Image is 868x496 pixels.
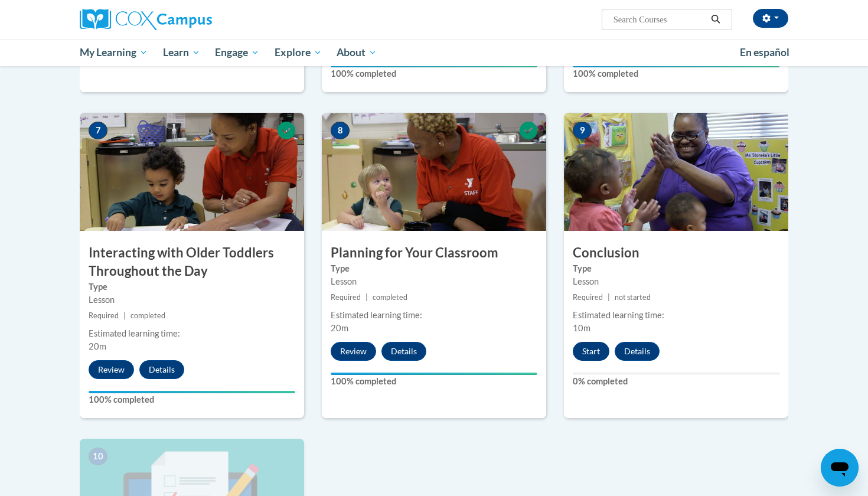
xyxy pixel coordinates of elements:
[564,113,788,231] img: Course Image
[215,45,259,60] span: Engage
[267,39,329,66] a: Explore
[573,275,779,288] div: Lesson
[337,45,377,60] span: About
[329,39,385,66] a: About
[89,393,295,406] label: 100% completed
[331,262,537,275] label: Type
[80,9,304,30] a: Cox Campus
[89,448,107,465] span: 10
[564,244,788,262] h3: Conclusion
[615,293,651,302] span: not started
[89,360,134,379] button: Review
[612,12,707,27] input: Search Courses
[331,275,537,288] div: Lesson
[366,293,368,302] span: |
[139,360,184,379] button: Details
[707,12,725,27] button: Search
[80,45,148,60] span: My Learning
[123,311,126,320] span: |
[573,65,779,67] div: Your progress
[821,449,859,487] iframe: Button to launch messaging window
[573,293,603,302] span: Required
[573,342,609,361] button: Start
[89,391,295,393] div: Your progress
[322,113,546,231] img: Course Image
[573,67,779,80] label: 100% completed
[608,293,610,302] span: |
[732,40,797,65] a: En español
[89,280,295,293] label: Type
[753,9,788,28] button: Account Settings
[331,122,350,139] span: 8
[322,244,546,262] h3: Planning for Your Classroom
[331,65,537,67] div: Your progress
[331,375,537,388] label: 100% completed
[72,39,155,66] a: My Learning
[331,342,376,361] button: Review
[373,293,407,302] span: completed
[89,341,106,351] span: 20m
[331,323,348,333] span: 20m
[740,46,789,58] span: En español
[381,342,426,361] button: Details
[573,262,779,275] label: Type
[331,293,361,302] span: Required
[615,342,660,361] button: Details
[89,122,107,139] span: 7
[573,323,590,333] span: 10m
[573,122,592,139] span: 9
[331,67,537,80] label: 100% completed
[331,373,537,375] div: Your progress
[573,375,779,388] label: 0% completed
[62,39,806,66] div: Main menu
[130,311,165,320] span: completed
[80,9,212,30] img: Cox Campus
[573,309,779,322] div: Estimated learning time:
[163,45,200,60] span: Learn
[89,327,295,340] div: Estimated learning time:
[275,45,322,60] span: Explore
[89,293,295,306] div: Lesson
[331,309,537,322] div: Estimated learning time:
[80,113,304,231] img: Course Image
[155,39,208,66] a: Learn
[89,311,119,320] span: Required
[80,244,304,280] h3: Interacting with Older Toddlers Throughout the Day
[207,39,267,66] a: Engage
